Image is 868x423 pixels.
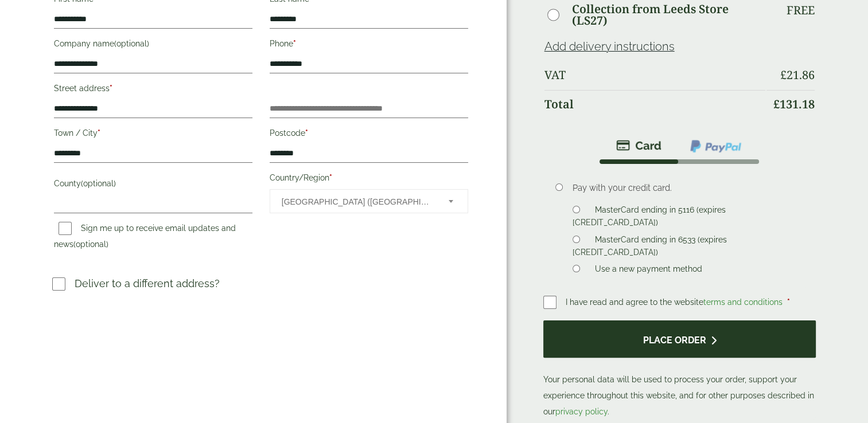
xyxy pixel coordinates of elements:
th: VAT [544,61,766,89]
label: Company name [54,36,252,55]
p: Free [787,3,815,17]
span: Country/Region [270,189,468,213]
label: County [54,175,252,195]
span: (optional) [73,240,108,249]
label: Sign me up to receive email updates and news [54,224,236,252]
span: £ [773,96,780,112]
abbr: required [305,128,308,138]
label: MasterCard ending in 5116 (expires [CREDIT_CARD_DATA]) [573,205,725,230]
a: terms and conditions [703,297,783,307]
label: Use a new payment method [590,264,707,277]
p: Deliver to a different address? [75,276,220,291]
label: Phone [270,36,468,55]
label: Town / City [54,125,252,144]
label: Postcode [270,125,468,144]
p: Your personal data will be used to process your order, support your experience throughout this we... [543,320,816,420]
label: MasterCard ending in 6533 (expires [CREDIT_CARD_DATA]) [573,235,726,260]
span: £ [780,67,787,83]
th: Total [544,90,766,118]
p: Pay with your credit card. [573,182,798,194]
bdi: 21.86 [780,67,815,83]
abbr: required [329,173,332,182]
span: (optional) [81,179,116,188]
abbr: required [98,128,100,138]
label: Collection from Leeds Store (LS27) [572,3,765,26]
button: Place order [543,320,816,358]
bdi: 131.18 [773,96,815,112]
abbr: required [787,297,790,307]
span: I have read and agree to the website [566,297,785,307]
label: Street address [54,80,252,100]
a: Add delivery instructions [544,40,675,53]
input: Sign me up to receive email updates and news(optional) [59,222,72,235]
span: (optional) [114,39,149,48]
span: United Kingdom (UK) [282,190,433,214]
abbr: required [110,84,112,93]
img: stripe.png [616,139,661,152]
img: ppcp-gateway.png [689,139,742,154]
label: Country/Region [270,170,468,189]
a: privacy policy [555,407,608,416]
abbr: required [293,39,296,48]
